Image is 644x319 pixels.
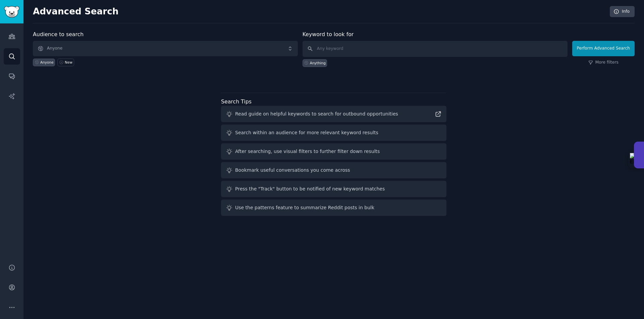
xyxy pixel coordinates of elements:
[221,98,252,105] label: Search Tips
[235,167,350,174] div: Bookmark useful conversations you come across
[57,59,74,66] a: New
[33,41,298,56] button: Anyone
[33,31,84,37] label: Audience to search
[235,110,398,117] div: Read guide on helpful keywords to search for outbound opportunities
[33,6,606,17] h2: Advanced Search
[4,6,19,18] img: GummySearch logo
[303,31,354,37] label: Keyword to look for
[303,41,568,57] input: Any keyword
[235,148,380,155] div: After searching, use visual filters to further filter down results
[235,185,385,192] div: Press the "Track" button to be notified of new keyword matches
[572,41,635,56] button: Perform Advanced Search
[588,60,619,66] a: More filters
[235,204,374,211] div: Use the patterns feature to summarize Reddit posts in bulk
[235,129,378,136] div: Search within an audience for more relevant keyword results
[610,6,635,17] a: Info
[40,60,54,65] div: Anyone
[310,61,326,65] div: Anything
[630,153,642,166] img: Extension Icon
[65,60,72,65] div: New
